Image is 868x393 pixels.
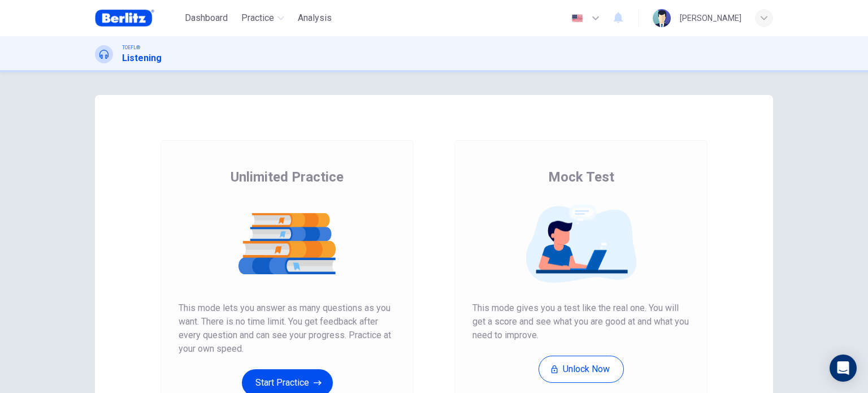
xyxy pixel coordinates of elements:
button: Dashboard [180,8,232,28]
span: Practice [241,11,274,25]
span: Dashboard [185,11,228,25]
div: [PERSON_NAME] [680,11,741,25]
img: Profile picture [653,9,671,27]
h1: Listening [122,51,162,65]
span: TOEFL® [122,44,140,51]
button: Practice [237,8,289,28]
a: Berlitz Brasil logo [95,7,180,29]
span: Mock Test [548,168,614,186]
button: Unlock Now [539,356,624,383]
span: Analysis [298,11,332,25]
button: Analysis [293,8,336,28]
img: Berlitz Brasil logo [95,7,154,29]
span: This mode lets you answer as many questions as you want. There is no time limit. You get feedback... [179,301,396,356]
span: This mode gives you a test like the real one. You will get a score and see what you are good at a... [472,301,689,342]
span: Unlimited Practice [231,168,344,186]
img: en [570,14,584,23]
div: Open Intercom Messenger [830,355,857,382]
